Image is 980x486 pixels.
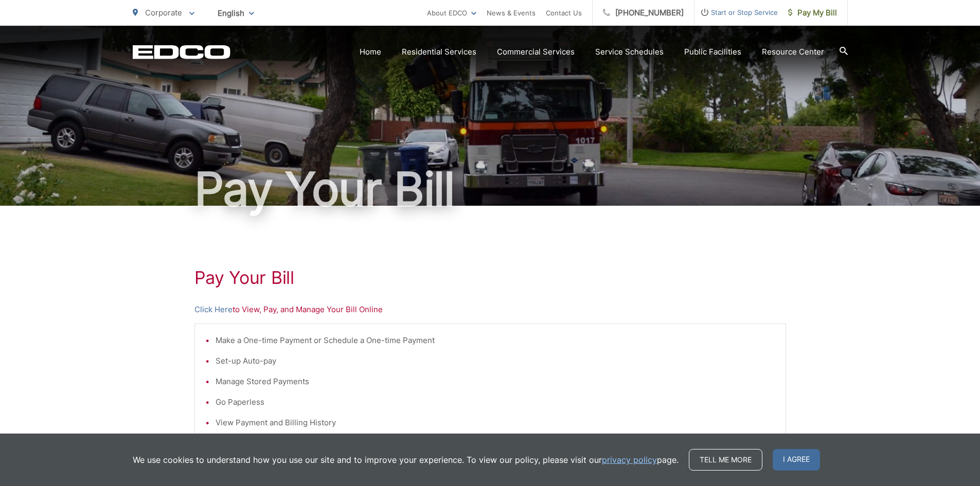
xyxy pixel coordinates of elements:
[684,46,741,58] a: Public Facilities
[145,8,182,17] span: Corporate
[602,454,657,466] a: privacy policy
[788,7,837,19] span: Pay My Bill
[194,267,786,288] h1: Pay Your Bill
[194,303,786,316] p: to View, Pay, and Manage Your Bill Online
[360,46,381,58] a: Home
[133,454,679,466] p: We use cookies to understand how you use our site and to improve your experience. To view our pol...
[595,46,664,58] a: Service Schedules
[133,164,848,215] h1: Pay Your Bill
[487,7,536,19] a: News & Events
[216,396,775,408] li: Go Paperless
[402,46,476,58] a: Residential Services
[689,449,762,471] a: Tell me more
[210,4,262,22] span: English
[762,46,824,58] a: Resource Center
[216,417,775,429] li: View Payment and Billing History
[216,375,775,388] li: Manage Stored Payments
[216,355,775,367] li: Set-up Auto-pay
[427,7,476,19] a: About EDCO
[497,46,575,58] a: Commercial Services
[194,303,233,316] a: Click Here
[546,7,582,19] a: Contact Us
[133,45,230,59] a: EDCD logo. Return to the homepage.
[216,334,775,347] li: Make a One-time Payment or Schedule a One-time Payment
[773,449,820,471] span: I agree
